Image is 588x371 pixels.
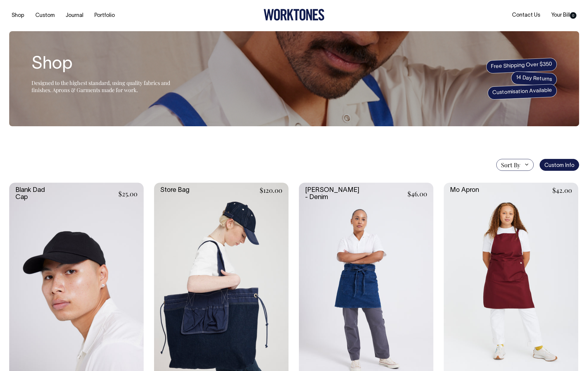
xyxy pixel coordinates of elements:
[63,11,86,20] a: Journal
[510,10,543,20] a: Contact Us
[511,71,557,86] span: 14 Day Returns
[9,11,27,20] a: Shop
[33,11,57,20] a: Custom
[540,159,579,171] a: Custom Info
[92,11,117,20] a: Portfolio
[501,161,520,168] span: Sort By
[31,79,170,94] span: Designed to the highest standard, using quality fabrics and finishes. Aprons & Garments made for ...
[549,10,579,20] a: Your Bill0
[31,55,180,74] h1: Shop
[487,84,557,100] span: Customisation Available
[570,12,576,19] span: 0
[486,58,557,74] span: Free Shipping Over $350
